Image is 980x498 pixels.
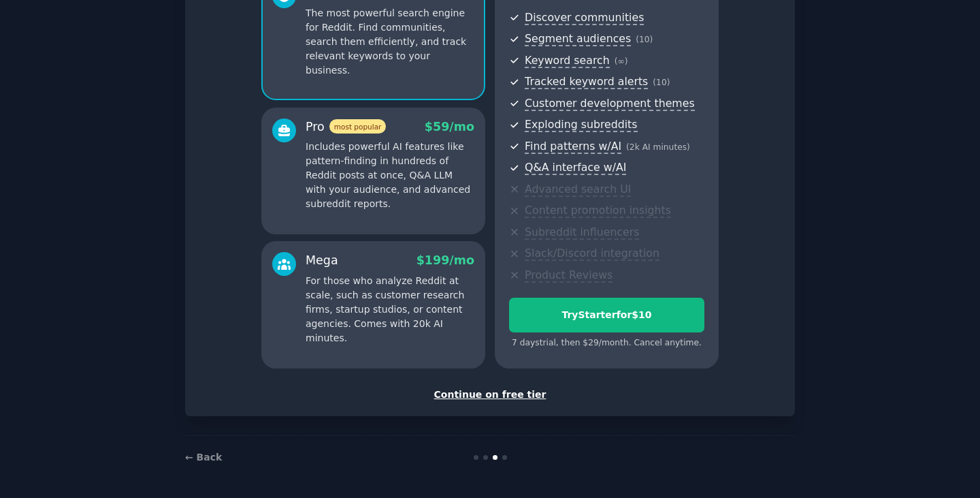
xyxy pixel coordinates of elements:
[306,140,474,211] p: Includes powerful AI features like pattern-finding in hundreds of Reddit posts at once, Q&A LLM w...
[525,97,695,111] span: Customer development themes
[416,253,474,267] span: $ 199 /mo
[653,78,670,87] span: ( 10 )
[525,247,659,261] span: Slack/Discord integration
[626,142,690,152] span: ( 2k AI minutes )
[509,298,704,332] button: TryStarterfor$10
[525,268,612,283] span: Product Reviews
[510,308,704,322] div: Try Starter for $10
[525,161,626,175] span: Q&A interface w/AI
[615,57,628,66] span: ( ∞ )
[509,337,704,349] div: 7 days trial, then $ 29 /month . Cancel anytime.
[199,388,781,402] div: Continue on free tier
[306,252,338,269] div: Mega
[525,118,637,132] span: Exploding subreddits
[306,119,386,136] div: Pro
[636,35,653,44] span: ( 10 )
[329,119,387,134] span: most popular
[525,183,631,197] span: Advanced search UI
[525,140,621,154] span: Find patterns w/AI
[525,32,631,46] span: Segment audiences
[306,274,474,345] p: For those who analyze Reddit at scale, such as customer research firms, startup studios, or conte...
[306,6,474,78] p: The most powerful search engine for Reddit. Find communities, search them efficiently, and track ...
[525,11,644,25] span: Discover communities
[525,225,639,240] span: Subreddit influencers
[525,75,648,89] span: Tracked keyword alerts
[525,54,610,68] span: Keyword search
[425,120,474,134] span: $ 59 /mo
[525,204,671,218] span: Content promotion insights
[185,452,222,463] a: ← Back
